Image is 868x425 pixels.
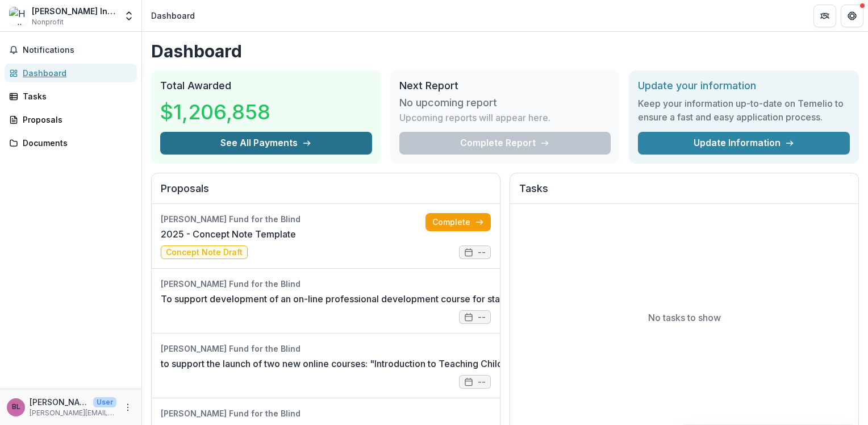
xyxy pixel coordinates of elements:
[160,132,372,155] button: See All Payments
[5,64,137,82] a: Dashboard
[161,227,296,241] a: 2025 - Concept Note Template
[5,41,137,59] button: Notifications
[147,7,199,24] nav: breadcrumb
[30,408,116,418] p: [PERSON_NAME][EMAIL_ADDRESS][PERSON_NAME][DOMAIN_NAME]
[23,137,128,149] div: Documents
[93,397,116,407] p: User
[23,45,132,55] span: Notifications
[151,10,195,22] div: Dashboard
[5,87,137,106] a: Tasks
[23,114,128,126] div: Proposals
[160,80,372,92] h2: Total Awarded
[638,80,850,92] h2: Update your information
[151,41,859,61] h1: Dashboard
[12,403,20,411] div: Barth Landor
[638,97,850,124] h3: Keep your information up-to-date on Temelio to ensure a fast and easy application process.
[638,132,850,155] a: Update Information
[32,5,116,17] div: [PERSON_NAME] Institute for the Blind and Visually Impaired
[9,7,27,25] img: Hadley Institute for the Blind and Visually Impaired
[23,67,128,79] div: Dashboard
[23,90,128,102] div: Tasks
[32,17,64,27] span: Nonprofit
[813,5,836,27] button: Partners
[399,80,611,92] h2: Next Report
[648,311,721,324] p: No tasks to show
[425,213,491,231] a: Complete
[160,97,270,127] h3: $1,206,858
[399,97,497,109] h3: No upcoming report
[121,5,137,27] button: Open entity switcher
[399,111,550,124] p: Upcoming reports will appear here.
[161,182,491,204] h2: Proposals
[841,5,863,27] button: Get Help
[5,110,137,129] a: Proposals
[30,396,89,408] p: [PERSON_NAME]
[121,401,135,414] button: More
[519,182,849,204] h2: Tasks
[5,134,137,152] a: Documents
